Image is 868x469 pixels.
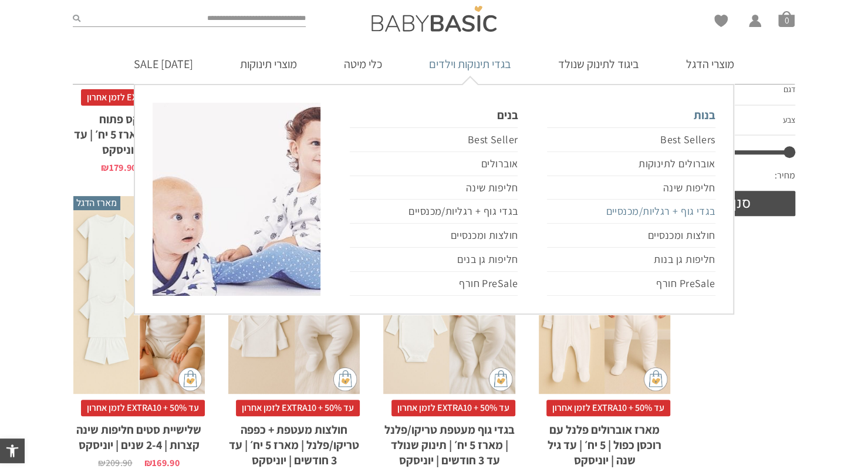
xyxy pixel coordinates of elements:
a: מוצרי הדגל [668,44,752,84]
bdi: 169.90 [144,457,180,469]
a: Best Sellers [547,127,715,152]
a: [DATE] SALE [116,44,211,84]
a: PreSale חורף [547,272,715,296]
h2: חולצות מעטפת + כפפה טריקו/פלנל | מארז 5 יח׳ | עד 3 חודשים | יוניסקס [228,416,360,468]
a: Best Seller [350,127,518,152]
div: מחיר: — [688,166,795,191]
a: חליפות גן בנות [547,248,715,272]
a: חולצות ומכנסיים [350,224,518,248]
a: מוצרי תינוקות [222,44,315,84]
a: ביגוד לתינוק שנולד [541,44,657,84]
span: ₪ [98,457,105,469]
h2: בגדי גוף מעטפת טריקו/פלנל | מארז 5 יח׳ | תינוק שנולד עד 3 חודשים | יוניסקס [383,416,515,468]
a: מארז הדגל שלישיית סטים חליפות שינה קצרות | 2-4 שנים | יוניסקס עד 50% + EXTRA10 לזמן אחרוןשלישיית ... [73,196,205,468]
h2: מכנס גטקס פתוח פלנל/טריקו | מארז 5 יח׳ | עד 8 שנים | יוניסקס [73,106,205,157]
span: מארז הדגל [73,196,120,210]
img: cat-mini-atc.png [333,367,357,391]
span: עד 50% + EXTRA10 לזמן אחרון [546,400,670,416]
a: חליפות שינה [547,176,715,200]
span: עד 50% + EXTRA10 לזמן אחרון [81,89,205,106]
img: cat-mini-atc.png [178,367,202,391]
bdi: 209.90 [98,457,132,469]
img: Baby Basic בגדי תינוקות וילדים אונליין [371,6,497,32]
bdi: 179.90 [101,161,136,174]
a: כלי מיטה [326,44,400,84]
a: Wishlist [714,15,728,27]
a: חולצות ומכנסיים [547,224,715,248]
button: סנן [688,191,795,216]
a: חליפות שינה [350,176,518,200]
span: – [73,157,205,173]
a: אוברולים לתינוקות [547,152,715,176]
span: סל קניות [778,11,795,27]
a: בגדי גוף + רגליות/מכנסיים [350,200,518,224]
a: דגם [688,75,795,106]
span: עד 50% + EXTRA10 לזמן אחרון [81,400,205,416]
span: ₪ [144,457,152,469]
a: חליפות גן בנים [350,248,518,272]
a: בנות [547,103,715,127]
h2: מארז אוברולים פלנל עם רוכסן כפול | 5 יח׳ | עד גיל שנה | יוניסקס [539,416,670,468]
a: PreSale חורף [350,272,518,296]
a: צבע [688,106,795,136]
a: בגדי תינוקות וילדים [411,44,529,84]
span: ₪ [101,161,109,174]
a: סל קניות0 [778,11,795,27]
span: Wishlist [714,15,728,31]
a: אוברולים [350,152,518,176]
span: עד 50% + EXTRA10 לזמן אחרון [236,400,360,416]
a: בגדי גוף + רגליות/מכנסיים [547,200,715,224]
h2: שלישיית סטים חליפות שינה קצרות | 2-4 שנים | יוניסקס [73,416,205,453]
a: בנים [350,103,518,127]
img: cat-mini-atc.png [489,367,512,391]
img: cat-mini-atc.png [644,367,667,391]
span: עד 50% + EXTRA10 לזמן אחרון [391,400,515,416]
